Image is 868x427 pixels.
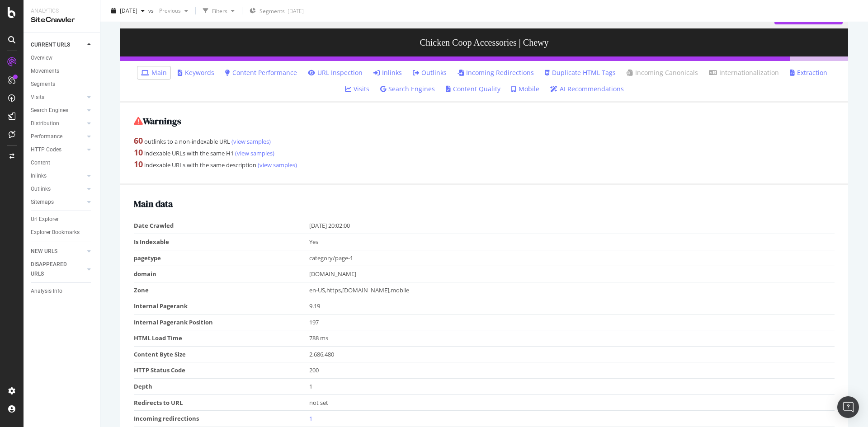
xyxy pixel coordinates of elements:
[31,7,93,15] div: Analytics
[134,282,309,298] td: Zone
[31,228,94,237] a: Explorer Bookmarks
[134,330,309,347] td: HTML Load Time
[31,184,51,194] div: Outlinks
[31,215,94,224] a: Url Explorer
[134,159,835,170] div: indexable URLs with the same description
[309,362,835,379] td: 200
[31,247,57,256] div: NEW URLS
[446,84,500,94] a: Content Quality
[288,7,304,15] div: [DATE]
[31,93,44,102] div: Visits
[31,145,61,155] div: HTTP Codes
[134,298,309,314] td: Internal Pagerank
[627,68,698,77] a: Incoming Canonicals
[134,135,835,147] div: outlinks to a non-indexable URL
[31,53,52,63] div: Overview
[134,362,309,379] td: HTTP Status Code
[134,116,835,126] h2: Warnings
[308,68,363,77] a: URL Inspection
[31,80,94,89] a: Segments
[134,411,309,427] td: Incoming redirections
[309,234,835,250] td: Yes
[550,84,624,94] a: AI Recommendations
[31,171,85,181] a: Inlinks
[256,161,297,169] a: (view samples)
[134,135,143,146] strong: 60
[230,137,271,145] a: (view samples)
[246,4,307,18] button: Segments[DATE]
[31,197,54,207] div: Sitemaps
[31,80,55,89] div: Segments
[31,15,93,25] div: SiteCrawler
[259,7,285,15] span: Segments
[31,286,94,296] a: Analysis Info
[790,68,827,77] a: Extraction
[134,234,309,250] td: Is Indexable
[31,119,59,128] div: Distribution
[31,66,59,76] div: Movements
[134,314,309,330] td: Internal Pagerank Position
[309,250,835,266] td: category/page-1
[31,40,85,50] a: CURRENT URLS
[309,414,312,422] a: 1
[31,171,47,181] div: Inlinks
[31,260,76,279] div: DISAPPEARED URLS
[31,132,62,141] div: Performance
[134,218,309,234] td: Date Crawled
[380,84,435,94] a: Search Engines
[31,228,80,237] div: Explorer Bookmarks
[31,197,85,207] a: Sitemaps
[134,250,309,266] td: pagetype
[225,68,297,77] a: Content Performance
[837,396,859,418] div: Open Intercom Messenger
[156,4,192,18] button: Previous
[31,286,62,296] div: Analysis Info
[31,66,94,76] a: Movements
[31,106,85,115] a: Search Engines
[134,159,143,169] strong: 10
[309,346,835,362] td: 2,686,480
[31,215,59,224] div: Url Explorer
[199,4,238,18] button: Filters
[309,298,835,314] td: 9.19
[178,68,214,77] a: Keywords
[309,266,835,282] td: [DOMAIN_NAME]
[31,184,85,194] a: Outlinks
[511,84,539,94] a: Mobile
[141,68,167,77] a: Main
[212,7,227,14] div: Filters
[31,40,70,50] div: CURRENT URLS
[134,394,309,411] td: Redirects to URL
[413,68,447,77] a: Outlinks
[148,7,156,14] span: vs
[120,7,137,14] span: 2025 Aug. 16th
[108,4,148,18] button: [DATE]
[31,119,85,128] a: Distribution
[31,132,85,141] a: Performance
[709,68,779,77] a: Internationalization
[31,158,94,168] a: Content
[309,314,835,330] td: 197
[31,106,68,115] div: Search Engines
[134,199,835,209] h2: Main data
[458,68,534,77] a: Incoming Redirections
[309,379,835,395] td: 1
[345,84,369,94] a: Visits
[309,399,830,407] div: not set
[156,7,181,14] span: Previous
[31,260,85,279] a: DISAPPEARED URLS
[309,282,835,298] td: en-US,https,[DOMAIN_NAME],mobile
[120,28,848,56] h3: Chicken Coop Accessories | Chewy
[134,147,143,158] strong: 10
[545,68,616,77] a: Duplicate HTML Tags
[31,247,85,256] a: NEW URLS
[134,266,309,282] td: domain
[309,330,835,347] td: 788 ms
[31,53,94,63] a: Overview
[309,218,835,234] td: [DATE] 20:02:00
[31,93,85,102] a: Visits
[134,346,309,362] td: Content Byte Size
[234,149,274,157] a: (view samples)
[373,68,402,77] a: Inlinks
[31,145,85,155] a: HTTP Codes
